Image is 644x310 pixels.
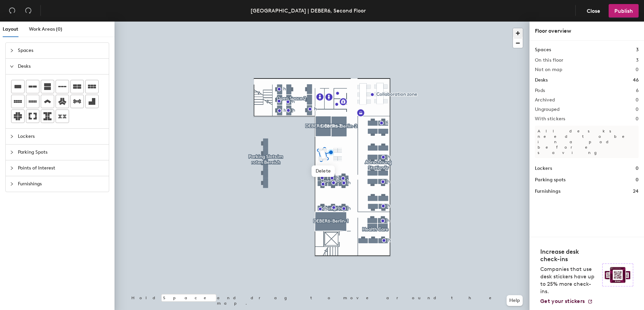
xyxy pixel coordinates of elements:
[535,76,548,84] h1: Desks
[29,26,62,32] span: Work Areas (0)
[535,88,545,93] h2: Pods
[602,263,633,286] img: Sticker logo
[535,97,555,103] h2: Archived
[10,150,14,154] span: collapsed
[18,43,105,58] span: Spaces
[10,49,14,53] span: collapsed
[10,182,14,186] span: collapsed
[18,129,105,144] span: Lockers
[633,188,639,195] h1: 24
[535,165,552,172] h1: Lockers
[587,8,600,14] span: Close
[636,58,639,63] h2: 3
[540,248,598,263] h4: Increase desk check-ins
[507,295,523,306] button: Help
[18,160,105,176] span: Points of Interest
[22,4,35,18] button: Redo (⌘ + ⇧ + Z)
[614,8,633,14] span: Publish
[636,107,639,112] h2: 0
[540,298,585,304] span: Get your stickers
[535,126,639,158] p: All desks need to be in a pod before saving
[636,176,639,184] h1: 0
[10,64,14,68] span: expanded
[609,4,639,18] button: Publish
[18,145,105,160] span: Parking Spots
[18,59,105,74] span: Desks
[633,76,639,84] h1: 46
[540,266,598,295] p: Companies that use desk stickers have up to 25% more check-ins.
[18,176,105,192] span: Furnishings
[10,166,14,170] span: collapsed
[535,176,566,184] h1: Parking spots
[535,188,560,195] h1: Furnishings
[636,116,639,122] h2: 0
[581,4,606,18] button: Close
[312,165,335,177] span: Delete
[3,26,18,32] span: Layout
[636,46,639,54] h1: 3
[251,6,366,15] div: [GEOGRAPHIC_DATA] | DEBER6, Second Floor
[10,134,14,138] span: collapsed
[9,7,15,14] span: undo
[535,107,560,112] h2: Ungrouped
[535,116,566,122] h2: With stickers
[535,46,551,54] h1: Spaces
[5,4,19,18] button: Undo (⌘ + Z)
[535,58,563,63] h2: On this floor
[636,97,639,103] h2: 0
[636,88,639,93] h2: 6
[535,67,562,72] h2: Not on map
[636,67,639,72] h2: 0
[636,165,639,172] h1: 0
[535,27,639,35] div: Floor overview
[540,298,593,305] a: Get your stickers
